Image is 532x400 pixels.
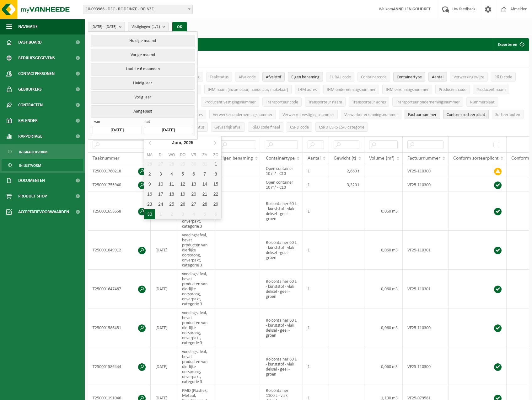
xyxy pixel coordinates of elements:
[210,189,221,199] div: 22
[211,122,245,132] button: Gevaarlijk afval : Activate to sort
[279,110,338,119] button: Verwerker vestigingsnummerVerwerker vestigingsnummer: Activate to sort
[188,169,199,179] div: 6
[83,5,192,14] span: 10-093966 - DEC - RC DEINZE - DEINZE
[303,178,329,192] td: 1
[199,152,210,158] div: za
[239,75,256,80] span: Afvalcode
[151,308,177,347] td: [DATE]
[344,113,398,117] span: Verwerker erkenningsnummer
[213,113,272,117] span: Verwerker ondernemingsnummer
[494,75,512,80] span: R&D code
[188,152,199,158] div: vr
[144,152,155,158] div: ma
[177,179,188,189] div: 12
[18,34,42,50] span: Dashboard
[282,113,334,117] span: Verwerker vestigingsnummer
[18,97,43,113] span: Contracten
[166,159,177,169] div: 28
[177,159,188,169] div: 29
[91,63,195,76] button: Laatste 6 maanden
[88,347,151,386] td: T250001586444
[172,22,187,32] button: OK
[199,199,210,209] div: 28
[450,72,488,82] button: VerwerkingswijzeVerwerkingswijze: Activate to sort
[329,178,364,192] td: 3,320 t
[454,75,484,80] span: Verwerkingswijze
[210,169,221,179] div: 8
[209,110,276,119] button: Verwerker ondernemingsnummerVerwerker ondernemingsnummer: Activate to sort
[428,72,447,82] button: AantalAantal: Activate to sort
[91,35,195,47] button: Huidige maand
[315,122,368,132] button: CSRD ESRS E5-5 categorieCSRD ESRS E5-5 categorie: Activate to sort
[199,179,210,189] div: 14
[91,22,116,32] span: [DATE] - [DATE]
[453,156,498,161] span: Conform sorteerplicht
[18,188,47,204] span: Product Shop
[155,199,166,209] div: 24
[261,308,303,347] td: Rolcontainer 60 L - kunststof - vlak deksel - geel - groen
[403,270,449,308] td: VF25-110301
[152,25,160,29] count: (1/1)
[403,164,449,178] td: VF25-110300
[155,169,166,179] div: 3
[144,189,155,199] div: 16
[305,97,346,107] button: Transporteur naamTransporteur naam: Activate to sort
[151,231,177,270] td: [DATE]
[261,347,303,386] td: Rolcontainer 60 L - kunststof - vlak deksel - geel - groen
[403,308,449,347] td: VF25-110300
[290,125,309,130] span: CSRD code
[91,91,195,104] button: Vorig jaar
[251,125,280,130] span: R&D code finaal
[18,113,38,129] span: Kalender
[144,119,193,126] span: tot
[326,72,354,82] button: EURAL codeEURAL code: Activate to sort
[288,72,323,82] button: Eigen benamingEigen benaming: Activate to sort
[18,204,69,220] span: Acceptatievoorwaarden
[386,87,429,92] span: IHM erkenningsnummer
[177,270,215,308] td: voedingsafval, bevat producten van dierlijke oorsprong, onverpakt, categorie 3
[88,270,151,308] td: T250001647487
[382,85,432,94] button: IHM erkenningsnummerIHM erkenningsnummer: Activate to sort
[199,189,210,199] div: 21
[476,87,506,92] span: Producent naam
[210,209,221,219] div: 6
[155,179,166,189] div: 10
[493,38,528,51] button: Exporteren
[349,97,389,107] button: Transporteur adresTransporteur adres: Activate to sort
[443,110,489,119] button: Conform sorteerplicht : Activate to sort
[177,152,188,158] div: do
[188,199,199,209] div: 27
[298,87,317,92] span: IHM adres
[393,72,425,82] button: ContainertypeContainertype: Activate to sort
[204,85,292,94] button: IHM naam (inzamelaar, handelaar, makelaar)IHM naam (inzamelaar, handelaar, makelaar): Activate to...
[18,129,42,144] span: Rapportage
[18,66,55,82] span: Contactpersonen
[392,97,463,107] button: Transporteur ondernemingsnummerTransporteur ondernemingsnummer : Activate to sort
[303,270,329,308] td: 1
[210,179,221,189] div: 15
[341,110,401,119] button: Verwerker erkenningsnummerVerwerker erkenningsnummer: Activate to sort
[2,159,83,171] a: In lijstvorm
[303,164,329,178] td: 1
[18,82,42,97] span: Gebruikers
[261,270,303,308] td: Rolcontainer 60 L - kunststof - vlak deksel - geel - groen
[369,156,395,161] span: Volume (m³)
[210,75,228,80] span: Taakstatus
[93,119,142,126] span: van
[364,192,403,231] td: 0,060 m3
[88,231,151,270] td: T250001649912
[405,110,440,119] button: FactuurnummerFactuurnummer: Activate to sort
[206,72,232,82] button: TaakstatusTaakstatus: Activate to sort
[262,72,285,82] button: AfvalstofAfvalstof: Activate to sort
[199,169,210,179] div: 7
[220,156,253,161] span: Eigen benaming
[19,160,41,171] span: In lijstvorm
[155,159,166,169] div: 27
[166,152,177,158] div: wo
[248,122,283,132] button: R&D code finaalR&amp;D code finaal: Activate to sort
[155,152,166,158] div: di
[303,192,329,231] td: 1
[155,209,166,219] div: 1
[261,178,303,192] td: Open container 10 m³ - C10
[93,156,120,161] span: Taaknummer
